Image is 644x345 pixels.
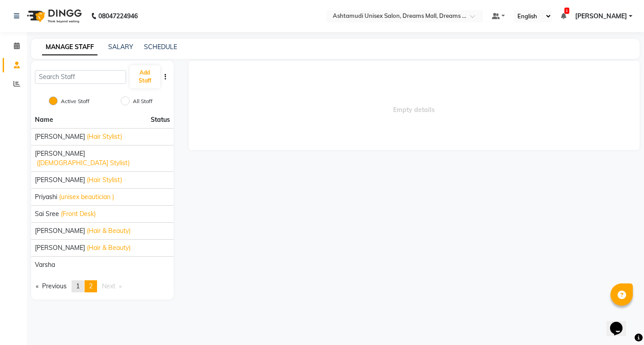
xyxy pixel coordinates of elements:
span: (Hair Stylist) [87,175,122,185]
span: 1 [564,8,569,14]
button: Add Staff [130,65,160,88]
span: [PERSON_NAME] [575,12,627,21]
a: Previous [31,280,71,292]
span: (Hair & Beauty) [87,226,131,236]
span: (Hair Stylist) [87,132,122,141]
a: SCHEDULE [144,43,177,51]
img: logo [23,4,84,29]
span: 1 [76,282,80,290]
label: Active Staff [61,97,89,105]
span: [PERSON_NAME] [35,149,85,158]
span: [PERSON_NAME] [35,243,85,253]
span: ([DEMOGRAPHIC_DATA] Stylist) [37,158,130,168]
span: Status [151,115,170,125]
span: (Hair & Beauty) [87,243,131,253]
span: [PERSON_NAME] [35,132,85,141]
iframe: chat widget [606,309,635,336]
a: MANAGE STAFF [42,39,97,55]
a: 1 [561,12,566,20]
span: Varsha [35,260,55,270]
span: [PERSON_NAME] [35,226,85,236]
span: (unisex beautician ) [59,192,114,202]
span: Name [35,116,53,124]
span: Empty details [189,61,640,150]
span: Sai sree [35,209,59,219]
input: Search Staff [35,70,126,84]
span: Next [102,282,115,290]
span: Priyashi [35,192,57,202]
span: 2 [89,282,93,290]
span: [PERSON_NAME] [35,175,85,185]
nav: Pagination [31,280,174,292]
a: SALARY [108,43,133,51]
label: All Staff [133,97,153,105]
span: (Front Desk) [61,209,96,219]
b: 08047224946 [98,4,138,29]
